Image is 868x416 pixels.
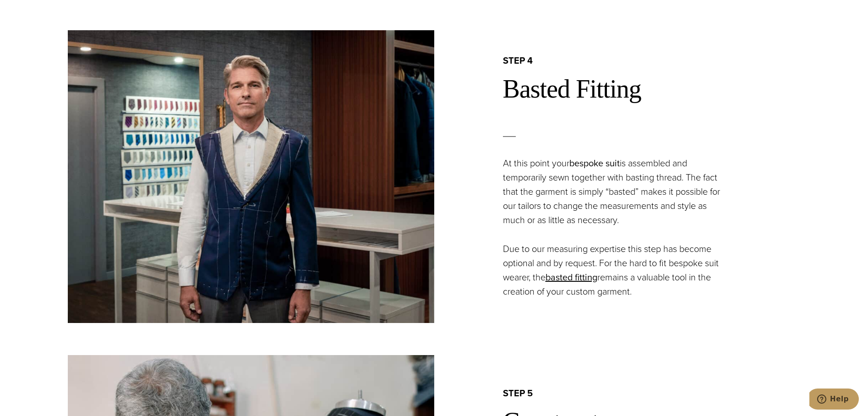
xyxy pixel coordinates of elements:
a: basted fitting [546,270,597,284]
iframe: Opens a widget where you can chat to one of our agents [809,389,859,411]
p: At this point your is assembled and temporarily sewn together with basting thread. The fact that ... [503,156,730,227]
p: Due to our measuring expertise this step has become optional and by request. For the hard to fit ... [503,242,730,299]
img: A model shows how Alan David suits are constructed. [68,30,434,323]
h2: Basted Fitting [503,73,801,104]
a: bespoke suit [569,156,620,170]
h2: step 5 [503,387,801,399]
h2: step 4 [503,55,801,66]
